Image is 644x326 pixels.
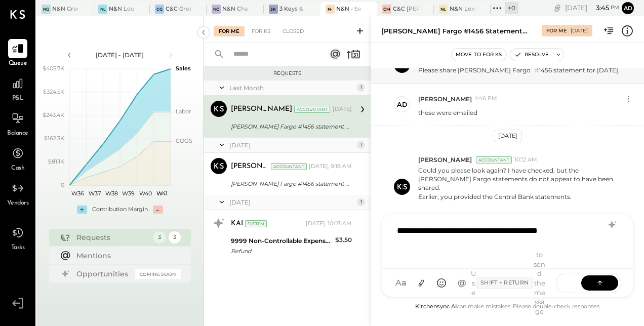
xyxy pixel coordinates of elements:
[418,155,472,164] span: [PERSON_NAME]
[452,49,506,61] button: Move to for ks
[357,198,365,206] div: 1
[153,231,166,243] div: 3
[556,270,581,296] span: SEND
[231,246,332,256] div: Refund
[393,5,419,13] div: C&C [PERSON_NAME] LLC
[418,192,625,201] div: Earlier, you provided the Central Bank statements.
[176,65,191,72] text: Sales
[12,94,24,103] span: P&L
[474,95,497,103] span: 4:46 PM
[43,88,64,95] text: $324.5K
[565,3,619,13] div: [DATE]
[552,3,562,13] div: copy link
[453,274,471,292] button: @
[42,5,51,14] div: NG
[231,236,332,246] div: 9999 Non-Controllable Expenses:Other Income and Expenses:To Be Classified P&L
[381,26,528,36] div: [PERSON_NAME] Fargo #1456 statement for [DATE].
[176,137,192,144] text: COGS
[546,27,567,34] div: For Me
[155,5,164,14] div: CG
[271,163,307,170] div: Accountant
[1,74,35,103] a: P&L
[505,2,518,14] div: + 0
[139,190,151,197] text: W40
[392,274,410,292] button: Aa
[336,5,362,13] div: N&N - Senoia & Corporate
[1,179,35,208] a: Vendors
[333,105,352,113] div: [DATE]
[535,67,539,74] span: #
[222,5,248,13] div: N&N Chattanooga, LLC
[294,106,330,113] div: Accountant
[98,5,107,14] div: NL
[279,5,305,13] div: 3 Keys & Company
[476,277,533,289] span: Shift + Return
[229,141,354,149] div: [DATE]
[76,251,176,261] div: Mentions
[109,5,135,13] div: N&N Louisville, LLC
[92,206,148,214] div: Contribution Margin
[169,231,181,243] div: 3
[418,166,625,218] p: Could you please look again? I have checked, but the [PERSON_NAME] Fargo statements do not appear...
[43,65,64,72] text: $405.7K
[476,156,512,164] div: Accountant
[418,66,620,75] p: Please share [PERSON_NAME] Fargo 1456 statement for [DATE].
[231,104,292,114] div: [PERSON_NAME]
[418,108,477,117] p: these were emailed
[611,4,619,11] span: pm
[357,84,365,92] div: 1
[326,5,335,14] div: N-
[61,181,64,188] text: 0
[382,5,391,14] div: CM
[7,199,29,208] span: Vendors
[71,190,84,197] text: W36
[212,5,221,14] div: NC
[450,5,475,13] div: N&N Lexington, LLC
[122,190,135,197] text: W39
[1,109,35,138] a: Balance
[229,84,354,92] div: Last Month
[622,2,634,14] button: ad
[309,162,352,171] div: [DATE], 9:18 AM
[156,190,168,197] text: W41
[44,135,64,142] text: $162.3K
[494,130,522,142] div: [DATE]
[231,161,269,172] div: [PERSON_NAME]
[229,198,354,207] div: [DATE]
[231,121,349,132] div: [PERSON_NAME] Fargo #1456 statement for [DATE].
[510,49,553,61] button: Resolve
[153,206,163,214] div: -
[1,144,35,173] a: Cash
[514,156,537,164] span: 10:12 AM
[231,179,349,189] div: [PERSON_NAME] Fargo #1456 statement for [DATE] & [DATE].
[214,26,245,36] div: For Me
[176,108,191,115] text: Labor
[418,95,472,103] span: [PERSON_NAME]
[571,27,588,34] div: [DATE]
[76,232,148,242] div: Requests
[269,5,278,14] div: 3K
[166,5,191,13] div: C&C Greenville Main, LLC
[89,190,101,197] text: W37
[52,5,78,13] div: N&N Greenville, LLC
[401,278,407,288] span: a
[357,141,365,149] div: 1
[9,59,27,68] span: Queue
[277,26,309,36] div: Closed
[439,5,448,14] div: NL
[76,269,130,279] div: Opportunities
[1,223,35,253] a: Tasks
[135,269,181,279] div: Coming Soon
[397,100,408,109] div: ad
[7,129,28,138] span: Balance
[231,219,243,229] div: KAI
[11,243,25,253] span: Tasks
[245,220,267,227] div: System
[105,190,117,197] text: W38
[335,235,352,245] div: $3.50
[306,220,352,228] div: [DATE], 10:03 AM
[77,206,87,214] div: +
[209,70,366,77] div: Requests
[247,26,275,36] div: For KS
[43,111,64,118] text: $243.4K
